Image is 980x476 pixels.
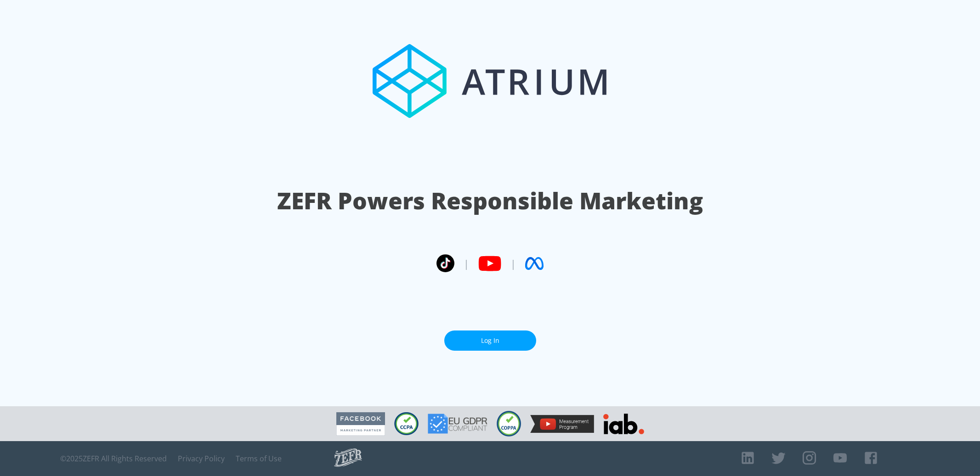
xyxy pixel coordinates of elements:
[336,412,385,436] img: Facebook Marketing Partner
[178,454,225,463] a: Privacy Policy
[530,415,594,433] img: YouTube Measurement Program
[394,412,419,435] img: CCPA Compliant
[277,185,703,217] h1: ZEFR Powers Responsible Marketing
[444,330,536,351] a: Log In
[510,257,516,270] span: |
[428,414,487,434] img: GDPR Compliant
[60,454,167,463] span: © 2025 ZEFR All Rights Reserved
[464,257,469,270] span: |
[236,454,282,463] a: Terms of Use
[497,411,521,437] img: COPPA Compliant
[603,414,644,434] img: IAB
